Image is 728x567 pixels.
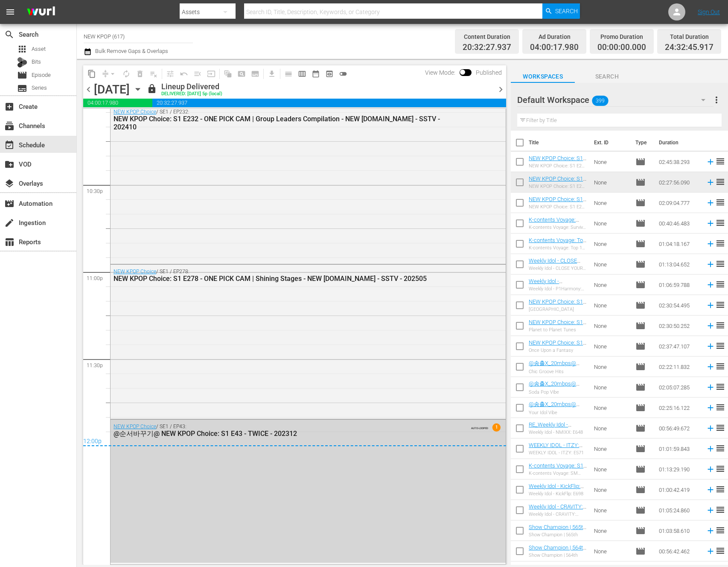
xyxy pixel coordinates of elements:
span: reorder [715,300,725,310]
span: Copy Lineup [85,67,99,81]
svg: Add to Schedule [706,321,715,330]
td: 01:00:42.419 [655,479,702,500]
span: Workspaces [511,71,575,82]
span: Episode [635,177,646,187]
td: None [591,520,632,541]
div: Weekly Idol - NMIXX: E648 [529,430,587,435]
span: VOD [4,159,15,170]
span: Episode [635,198,646,208]
span: 20:32:27.937 [152,99,506,107]
a: @송출X_20mbps@ NEW KPOP Choice : S1 E285 - Chic Groove Hits - NEW [DOMAIN_NAME] - SSTV - 202507 [529,360,586,393]
span: Episode [635,259,646,269]
span: chevron_left [83,84,94,95]
span: View Mode: [421,69,460,76]
span: Episode [635,423,646,433]
td: 02:27:56.090 [655,172,702,193]
span: reorder [715,505,725,515]
svg: Add to Schedule [706,178,715,187]
a: K-contents Voyage: Survival Group Compilation - NEW [DOMAIN_NAME] - SSTV - 202508 [529,216,579,248]
span: Episode [635,239,646,249]
svg: Add to Schedule [706,485,715,494]
a: RE_Weekly Idol - NMIXX: E648- NEW [DOMAIN_NAME] - SSTV - 202402 [529,421,575,447]
td: 01:03:58.610 [655,520,702,541]
span: 399 [592,92,609,110]
div: 12:00p [83,438,506,446]
div: Content Duration [463,31,511,43]
div: Once Upon a Fantasy [529,348,587,353]
button: more_vert [711,90,722,110]
td: None [591,275,632,295]
a: NEW KPOP Choice [114,424,156,430]
span: calendar_view_week_outlined [298,70,306,78]
div: Lineup Delivered [161,82,222,91]
td: 01:04:18.167 [655,234,702,254]
td: 01:06:59.788 [655,275,702,295]
span: reorder [715,525,725,535]
span: Week Calendar View [295,67,309,81]
span: date_range_outlined [312,70,320,78]
span: Download as CSV [262,65,279,82]
span: Month Calendar View [309,67,323,81]
svg: Add to Schedule [706,465,715,474]
span: Revert to Primary Episode [177,67,191,81]
td: 00:56:49.672 [655,418,702,438]
svg: Add to Schedule [706,506,715,515]
th: Duration [654,131,705,155]
td: 02:30:54.495 [655,295,702,316]
td: 02:09:04.777 [655,193,702,213]
a: NEW KPOP Choice: S1 E293 - Planet to Planet Tunes - NEW [DOMAIN_NAME] - SSTV - 202508 [529,319,586,351]
span: Overlays [4,178,15,189]
span: Channels [4,121,15,131]
span: Create Search Block [235,67,248,81]
span: reorder [715,218,725,228]
td: 01:05:24.860 [655,500,702,520]
td: 01:13:04.652 [655,254,702,275]
span: Toggle to switch from Published to Draft view. [460,69,466,75]
a: K-contents Voyage: Top 15 Most Viewed - NEW [DOMAIN_NAME] - SSTV - 202508 [529,237,586,263]
div: NEW KPOP Choice: S1 E294 - Candy Coated Melodies [529,204,587,210]
span: Update Metadata from Key Asset [204,67,218,81]
td: None [591,418,632,438]
span: AUTO-LOOPED [471,423,488,430]
td: None [591,541,632,561]
span: reorder [715,443,725,453]
td: 01:01:59.843 [655,438,702,459]
div: [GEOGRAPHIC_DATA] [529,307,587,312]
span: Published [472,69,506,76]
span: Customize Events [160,65,177,82]
a: NEW KPOP Choice [114,269,156,275]
div: Your Idol Vibe [529,410,587,415]
span: Episode [17,70,27,80]
div: K-contents Voyage: Top 15 Most Viewed [529,245,587,251]
span: Episode [32,71,51,79]
div: DELIVERED: [DATE] 5p (local) [161,91,222,97]
div: Default Workspace [517,88,713,112]
div: NEW KPOP Choice: S1 E296 - 5th Gen Hot Rookies [529,184,587,189]
span: reorder [715,402,725,412]
span: reorder [715,341,725,351]
svg: Add to Schedule [706,198,715,208]
td: 02:05:07.285 [655,377,702,397]
div: Bits [17,57,27,67]
span: 20:32:27.937 [463,43,511,53]
span: 24 hours Lineup View is OFF [336,67,350,81]
div: [DATE] [94,82,130,96]
td: None [591,193,632,213]
th: Title [529,131,589,155]
span: Loop Content [119,67,133,81]
span: reorder [715,382,725,392]
span: Schedule [4,140,15,150]
td: None [591,152,632,172]
svg: Add to Schedule [706,444,715,453]
a: @송출X_20mbps@ NEW KPOP Choice: S1 E284 - Soda Pop Vibe - NEW [DOMAIN_NAME] - SSTV - 202507 [529,380,586,413]
span: Episode [635,444,646,454]
a: @송출X_20mbps@ NEW KPOP Choice : S1 E283 - Your Idol Vibe - NEW [DOMAIN_NAME] - SSTV - 202507 [529,401,586,434]
span: preview_outlined [325,70,334,78]
span: reorder [715,259,725,269]
div: Ad Duration [530,31,579,43]
span: Asset [17,44,27,54]
svg: Add to Schedule [706,260,715,269]
span: 24:32:45.917 [665,43,713,53]
svg: Add to Schedule [706,403,715,412]
button: Search [542,3,580,19]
